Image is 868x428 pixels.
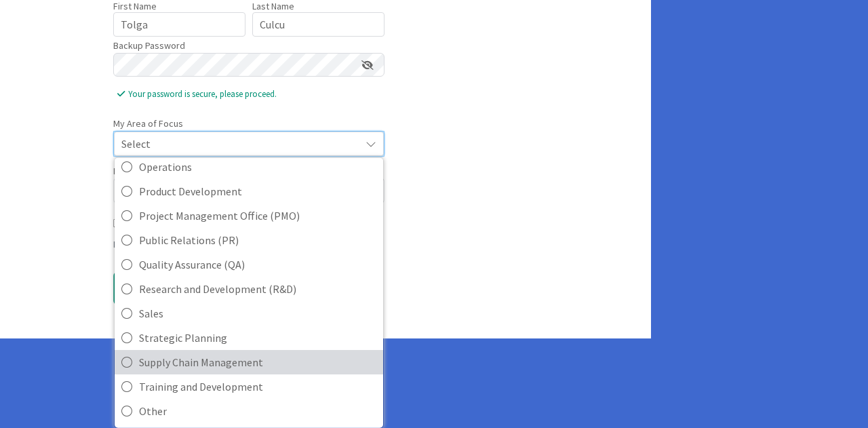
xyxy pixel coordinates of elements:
div: By continuing you agree to the and [113,237,538,252]
a: Project Management Office (PMO) [115,203,383,228]
a: Sales [115,301,383,326]
span: Supply Chain Management [139,352,376,372]
div: Localization Settings [113,216,538,231]
span: Your password is secure, please proceed. [117,87,384,101]
a: Supply Chain Management [115,350,383,374]
a: Product Development [115,179,383,203]
span: Quality Assurance (QA) [139,254,376,275]
span: Public Relations (PR) [139,230,376,250]
label: Backup Password [113,39,185,53]
span: Sales [139,303,376,324]
label: My Area of Focus [113,117,183,131]
span: Research and Development (R&D) [139,279,376,299]
span: Project Management Office (PMO) [139,206,376,226]
a: Strategic Planning [115,326,383,350]
a: Operations [115,155,383,179]
a: Public Relations (PR) [115,228,383,252]
span: Training and Development [139,376,376,397]
label: My Primary Role [113,164,178,178]
span: Operations [139,157,376,177]
a: Training and Development [115,374,383,399]
span: Select [121,134,353,153]
a: Other [115,399,383,423]
a: Quality Assurance (QA) [115,252,383,277]
button: Continue [113,272,249,305]
span: Strategic Planning [139,328,376,348]
span: Product Development [139,181,376,201]
span: Other [139,401,376,421]
a: Research and Development (R&D) [115,277,383,301]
